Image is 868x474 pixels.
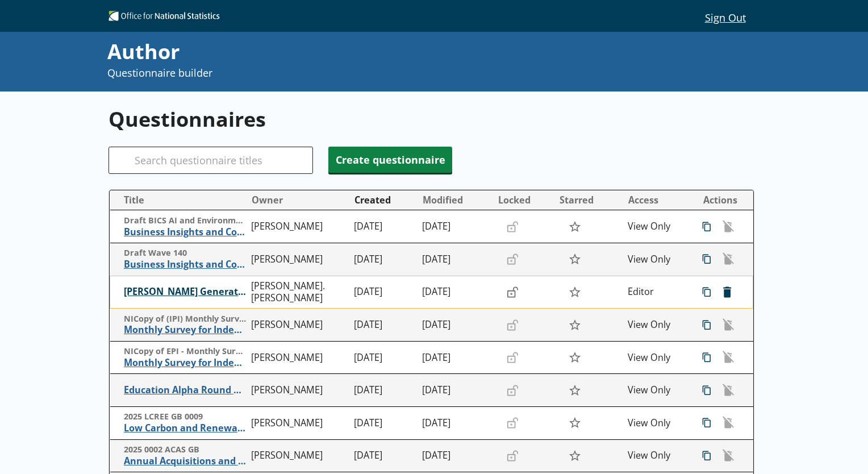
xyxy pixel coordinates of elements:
td: [PERSON_NAME] [247,210,349,243]
td: [DATE] [418,407,493,440]
td: [DATE] [418,309,493,342]
td: [DATE] [418,439,493,472]
td: [DATE] [349,439,418,472]
td: Editor [623,276,691,309]
td: [PERSON_NAME] [247,341,349,374]
button: Modified [418,191,492,209]
button: Star [562,248,587,270]
td: View Only [623,374,691,407]
button: Lock [501,282,524,302]
td: [DATE] [349,276,418,309]
td: [DATE] [349,407,418,440]
span: Business Insights and Conditions Survey (BICS) [124,259,247,271]
span: Monthly Survey for Index Numbers of Export Prices - Price Quotation Return [124,357,247,369]
td: [DATE] [349,309,418,342]
th: Actions [691,190,753,210]
button: Sign Out [696,7,754,27]
button: Star [562,445,587,467]
td: [PERSON_NAME].[PERSON_NAME] [247,276,349,309]
button: Star [562,281,587,303]
button: Star [562,412,587,434]
button: Star [562,216,587,238]
button: Create questionnaire [328,147,452,173]
td: [PERSON_NAME] [247,439,349,472]
span: Monthly Survey for Index Numbers of Import Prices - Price Quotation Return [124,324,247,336]
span: Low Carbon and Renewable Energy Economy Survey [124,422,247,434]
span: NICopy of EPI - Monthly Survey for Index Numbers of Export Prices - Price Quotation Retur [124,346,247,357]
button: Star [562,347,587,368]
td: [DATE] [349,374,418,407]
td: [DATE] [418,210,493,243]
td: View Only [623,341,691,374]
button: Title [115,191,247,209]
td: View Only [623,210,691,243]
span: Business Insights and Conditions Survey (BICS) [124,226,247,238]
button: Star [562,314,587,335]
span: Draft Wave 140 [124,248,247,259]
td: [PERSON_NAME] [247,309,349,342]
td: View Only [623,439,691,472]
p: Questionnaire builder [107,66,581,80]
span: Draft BICS AI and Environment questions [124,215,247,226]
button: Locked [494,191,554,209]
span: 2025 0002 ACAS GB [124,444,247,455]
span: Annual Acquisitions and Disposals of Capital Assets [124,455,247,467]
td: [DATE] [349,243,418,276]
td: [DATE] [418,243,493,276]
td: [PERSON_NAME] [247,407,349,440]
span: Education Alpha Round 1 (Copy) [124,384,247,396]
td: View Only [623,407,691,440]
td: [DATE] [349,341,418,374]
td: [DATE] [418,276,493,309]
button: Owner [247,191,349,209]
td: [PERSON_NAME] [247,374,349,407]
input: Search questionnaire titles [108,147,313,174]
div: Author [107,38,581,66]
span: NICopy of (IPI) Monthly Survey for Index Numbers of Import Prices - Price Quotation Return [124,314,247,325]
td: [DATE] [418,374,493,407]
button: Starred [555,191,622,209]
span: 2025 LCREE GB 0009 [124,411,247,422]
span: [PERSON_NAME] Generator [124,286,246,298]
td: [DATE] [349,210,418,243]
button: Created [350,191,417,209]
td: [PERSON_NAME] [247,243,349,276]
h1: Questionnaires [108,105,754,133]
td: View Only [623,309,691,342]
td: View Only [623,243,691,276]
td: [DATE] [418,341,493,374]
button: Star [562,380,587,401]
button: Access [624,191,691,209]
